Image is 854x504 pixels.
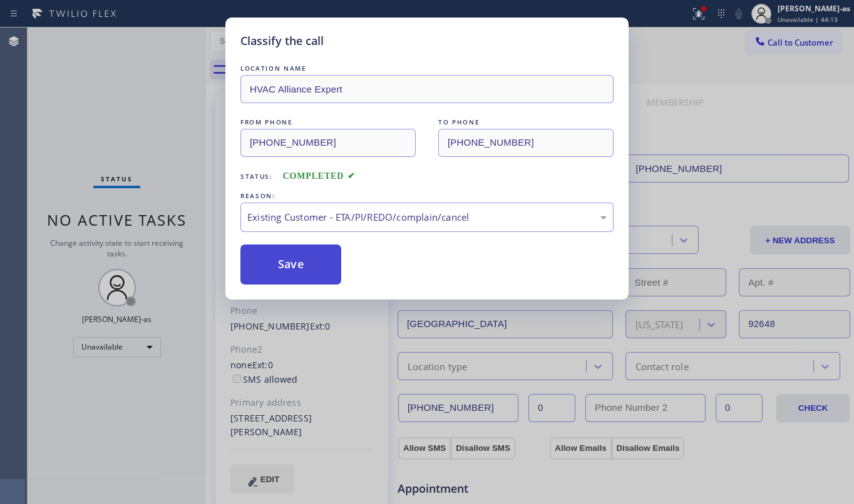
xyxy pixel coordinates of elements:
button: Save [240,244,341,285]
h5: Classify the call [240,33,324,49]
div: LOCATION NAME [240,62,614,75]
div: FROM PHONE [240,116,416,129]
div: TO PHONE [438,116,614,129]
input: From phone [240,129,416,157]
div: REASON: [240,189,614,203]
span: COMPLETED [283,171,356,181]
span: Status: [240,172,273,181]
div: Existing Customer - ETA/PI/REDO/complain/cancel [247,210,607,224]
input: To phone [438,129,614,157]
